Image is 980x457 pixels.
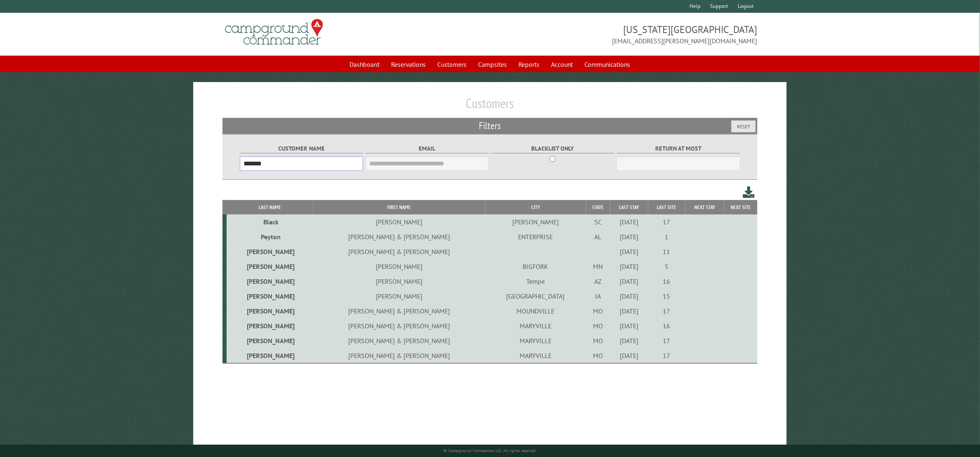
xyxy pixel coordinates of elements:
a: Campsites [474,57,512,72]
td: MO [586,333,610,348]
td: 16 [648,318,685,333]
td: [PERSON_NAME] & [PERSON_NAME] [313,244,485,259]
td: [PERSON_NAME] [313,289,485,304]
div: [DATE] [612,218,647,226]
th: Last Stay [610,200,648,214]
td: MO [586,318,610,333]
td: [PERSON_NAME] & [PERSON_NAME] [313,333,485,348]
td: AL [586,229,610,244]
div: [DATE] [612,337,647,345]
td: 15 [648,289,685,304]
td: 11 [648,244,685,259]
img: Campground Commander [223,16,326,48]
a: Download this customer list (.csv) [743,185,755,200]
a: Communications [580,57,635,72]
td: MARYVILLE [485,318,586,333]
span: [US_STATE][GEOGRAPHIC_DATA] [EMAIL_ADDRESS][PERSON_NAME][DOMAIN_NAME] [490,23,757,46]
td: IA [586,289,610,304]
div: [DATE] [612,277,647,285]
th: City [485,200,586,214]
td: [PERSON_NAME] [227,348,313,363]
td: BIGFORK [485,259,586,274]
td: MARYVILLE [485,333,586,348]
td: [PERSON_NAME] & [PERSON_NAME] [313,318,485,333]
div: [DATE] [612,351,647,360]
td: MO [586,304,610,318]
div: [DATE] [612,322,647,330]
td: 17 [648,333,685,348]
td: 1 [648,229,685,244]
td: MN [586,259,610,274]
td: MOUNDVILLE [485,304,586,318]
a: Customers [433,57,472,72]
label: Email [366,144,489,153]
th: First Name [313,200,485,214]
td: AZ [586,274,610,289]
td: [GEOGRAPHIC_DATA] [485,289,586,304]
td: [PERSON_NAME] [313,214,485,229]
th: Next Stay [685,200,724,214]
td: MARYVILLE [485,348,586,363]
div: [DATE] [612,233,647,241]
th: State [586,200,610,214]
small: © Campground Commander LLC. All rights reserved. [443,448,537,453]
div: [DATE] [612,292,647,300]
th: Last Name [227,200,313,214]
td: [PERSON_NAME] [227,304,313,318]
div: [DATE] [612,247,647,256]
label: Return at most [617,144,740,153]
td: [PERSON_NAME] [227,318,313,333]
td: 16 [648,274,685,289]
td: MO [586,348,610,363]
td: [PERSON_NAME] & [PERSON_NAME] [313,229,485,244]
td: [PERSON_NAME] [227,274,313,289]
td: [PERSON_NAME] [227,333,313,348]
td: SC [586,214,610,229]
td: [PERSON_NAME] [227,259,313,274]
td: Peyton [227,229,313,244]
td: [PERSON_NAME] & [PERSON_NAME] [313,304,485,318]
h2: Filters [223,118,757,134]
td: [PERSON_NAME] [227,244,313,259]
td: [PERSON_NAME] [485,214,586,229]
button: Reset [731,120,756,132]
label: Customer Name [240,144,363,153]
td: [PERSON_NAME] [313,259,485,274]
td: ENTERPRISE [485,229,586,244]
h1: Customers [223,95,757,118]
td: [PERSON_NAME] [227,289,313,304]
th: Next Site [724,200,757,214]
div: [DATE] [612,262,647,271]
th: Last Site [648,200,685,214]
td: 17 [648,304,685,318]
a: Dashboard [345,57,385,72]
label: Blacklist only [491,144,614,153]
div: [DATE] [612,307,647,315]
td: Tempe [485,274,586,289]
a: Reports [514,57,545,72]
td: Black [227,214,313,229]
td: 5 [648,259,685,274]
td: [PERSON_NAME] [313,274,485,289]
td: 17 [648,214,685,229]
a: Reservations [387,57,431,72]
a: Account [546,57,578,72]
td: [PERSON_NAME] & [PERSON_NAME] [313,348,485,363]
td: 17 [648,348,685,363]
